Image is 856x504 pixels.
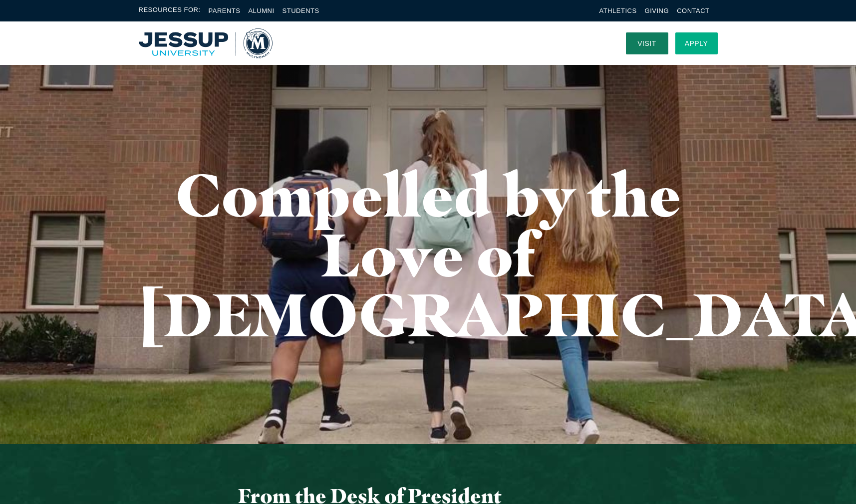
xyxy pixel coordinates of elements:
a: Contact [677,7,709,14]
img: Multnomah University Logo [139,28,273,58]
a: Giving [645,7,669,14]
a: Athletics [599,7,637,14]
h1: Compelled by the Love of [DEMOGRAPHIC_DATA] [139,165,718,344]
a: Parents [209,7,241,14]
a: Home [139,28,273,58]
a: Visit [626,32,668,54]
a: Students [283,7,319,14]
a: Apply [675,32,718,54]
a: Alumni [248,7,274,14]
span: Resources For: [139,5,201,16]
